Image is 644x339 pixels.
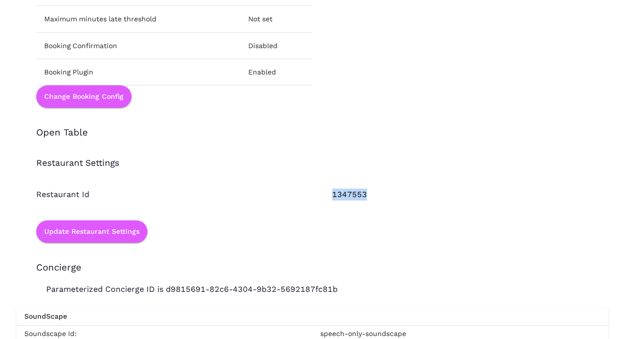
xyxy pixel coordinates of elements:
h3: Concierge [16,243,81,273]
div: 1347553 [312,169,608,201]
th: SoundScape [16,307,608,326]
td: Maximum minutes late threshold [36,6,240,32]
h4: Restaurant Settings [36,158,608,169]
p: Parameterized Concierge ID is d9815691-82c6-4304-9b32-5692187fc81b [16,273,608,295]
button: Change Booking Config [36,85,132,108]
td: Disabled [240,32,312,59]
td: Booking Plugin [36,59,240,85]
h3: Open Table [36,128,608,138]
td: Not set [240,6,312,32]
button: Update Restaurant Settings [36,220,147,243]
td: Enabled [240,59,312,85]
div: Restaurant Id [16,169,312,201]
td: Booking Confirmation [36,32,240,59]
